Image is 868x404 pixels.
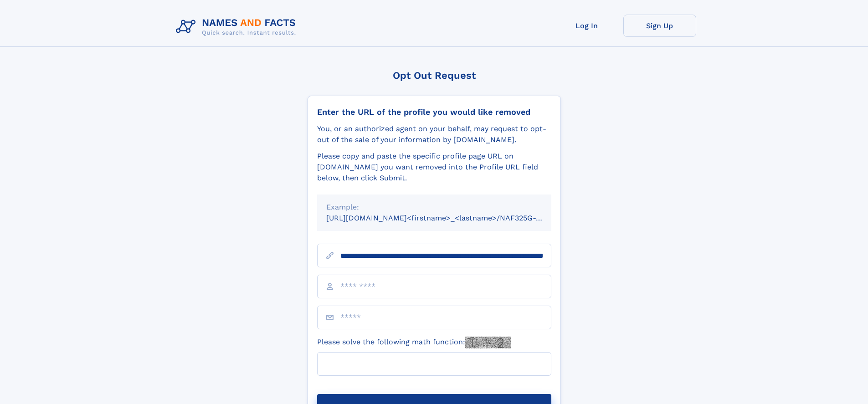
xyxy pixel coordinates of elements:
[317,337,511,348] label: Please solve the following math function:
[623,15,696,37] a: Sign Up
[326,214,569,222] small: [URL][DOMAIN_NAME]<firstname>_<lastname>/NAF325G-xxxxxxxx
[326,202,542,213] div: Example:
[172,15,303,39] img: Logo Names and Facts
[317,123,551,145] div: You, or an authorized agent on your behalf, may request to opt-out of the sale of your informatio...
[317,107,551,117] div: Enter the URL of the profile you would like removed
[550,15,623,37] a: Log In
[317,151,551,184] div: Please copy and paste the specific profile page URL on [DOMAIN_NAME] you want removed into the Pr...
[308,70,561,81] div: Opt Out Request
